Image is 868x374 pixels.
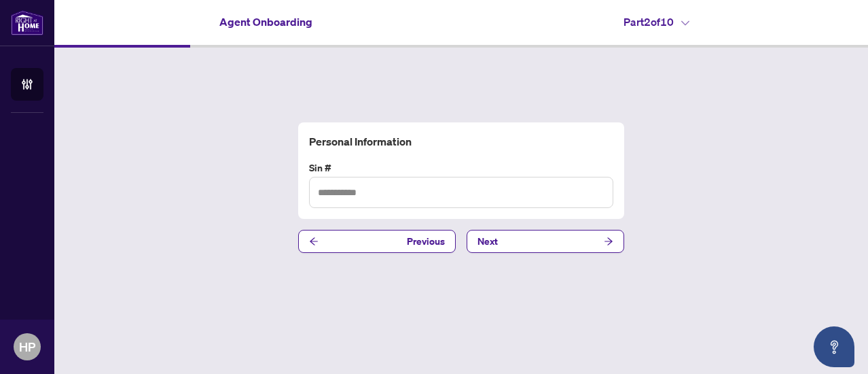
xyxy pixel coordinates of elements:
[477,231,498,252] span: Next
[309,237,319,246] span: arrow-left
[604,237,613,246] span: arrow-right
[219,14,312,30] h4: Agent Onboarding
[309,133,613,150] h4: Personal Information
[11,10,43,35] img: logo
[19,337,35,356] span: HP
[298,230,456,253] button: Previous
[309,160,613,175] label: Sin #
[407,231,445,252] span: Previous
[623,14,689,30] h4: Part 2 of 10
[467,230,624,253] button: Next
[814,326,854,367] button: Open asap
